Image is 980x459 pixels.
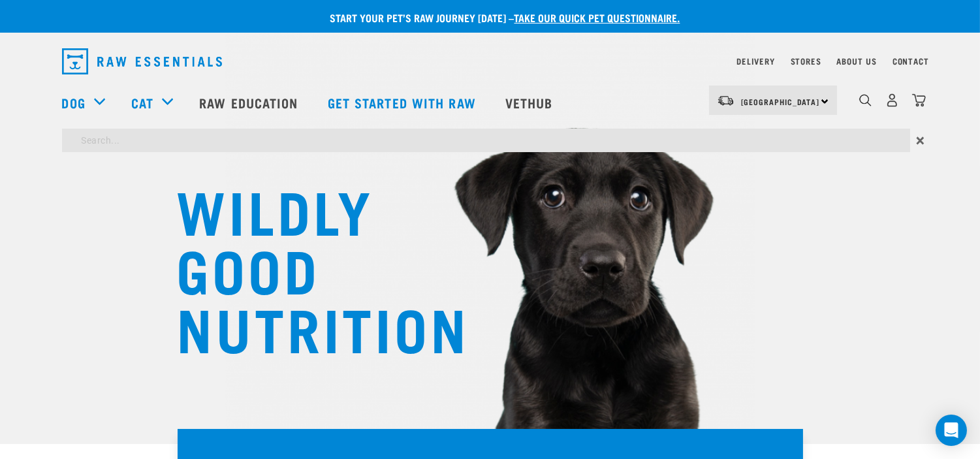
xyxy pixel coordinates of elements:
div: Open Intercom Messenger [936,415,967,446]
a: Get started with Raw [315,76,492,129]
nav: dropdown navigation [52,43,929,80]
a: Raw Education [186,76,314,129]
a: take our quick pet questionnaire. [514,14,680,20]
a: Delivery [736,59,774,63]
a: Dog [62,93,86,112]
a: Cat [131,93,153,112]
a: Vethub [492,76,569,129]
input: Search... [62,129,910,152]
img: home-icon@2x.png [912,93,926,107]
a: Contact [893,59,929,63]
span: [GEOGRAPHIC_DATA] [741,99,820,104]
img: user.png [885,93,899,107]
img: Raw Essentials Logo [62,48,222,74]
a: About Us [836,59,876,63]
span: × [917,129,925,152]
a: Stores [791,59,821,63]
img: home-icon-1@2x.png [859,94,872,106]
img: van-moving.png [717,95,735,106]
h1: WILDLY GOOD NUTRITION [177,180,438,356]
